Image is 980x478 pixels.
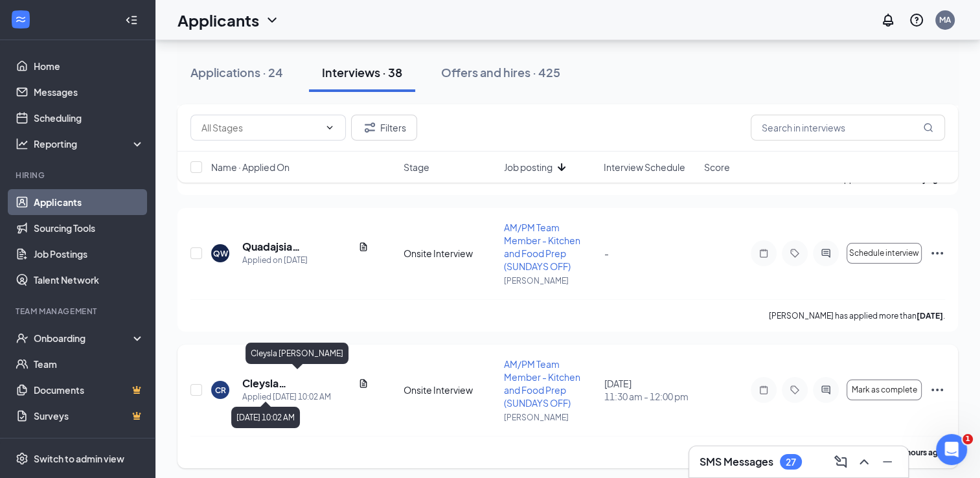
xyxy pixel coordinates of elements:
[751,115,945,141] input: Search in interviews
[16,452,28,465] svg: Settings
[504,161,553,174] span: Job posting
[929,245,945,261] svg: Ellipses
[818,248,834,258] svg: ActiveChat
[16,170,142,181] div: Hiring
[14,13,27,26] svg: WorkstreamLogo
[847,243,922,264] button: Schedule interview
[787,385,803,395] svg: Tag
[211,161,290,174] span: Name · Applied On
[818,385,834,395] svg: ActiveChat
[34,79,144,105] a: Messages
[404,247,496,260] div: Onsite Interview
[34,241,144,267] a: Job Postings
[849,249,919,258] span: Schedule interview
[34,53,144,79] a: Home
[909,12,924,28] svg: QuestionInfo
[504,222,580,272] span: AM/PM Team Member - Kitchen and Food Prep (SUNDAYS OFF)
[404,383,496,396] div: Onsite Interview
[852,385,917,394] span: Mark as complete
[34,377,144,403] a: DocumentsCrown
[404,161,429,174] span: Stage
[787,248,803,258] svg: Tag
[900,448,943,457] b: 7 hours ago
[756,248,771,258] svg: Note
[325,122,335,133] svg: ChevronDown
[917,311,943,321] b: [DATE]
[34,105,144,131] a: Scheduling
[242,376,353,391] h5: Cleysla [PERSON_NAME]
[700,455,773,469] h3: SMS Messages
[604,377,696,403] div: [DATE]
[936,434,967,465] iframe: Intercom live chat
[351,115,417,141] button: Filter Filters
[856,454,872,470] svg: ChevronUp
[242,254,369,267] div: Applied on [DATE]
[362,120,378,135] svg: Filter
[242,391,369,404] div: Applied [DATE] 10:02 AM
[880,12,896,28] svg: Notifications
[125,14,138,27] svg: Collapse
[34,137,145,150] div: Reporting
[504,275,597,286] p: [PERSON_NAME]
[604,390,696,403] span: 11:30 am - 12:00 pm
[190,64,283,80] div: Applications · 24
[854,451,874,472] button: ChevronUp
[833,454,849,470] svg: ComposeMessage
[34,452,124,465] div: Switch to admin view
[34,189,144,215] a: Applicants
[877,451,898,472] button: Minimize
[245,343,348,364] div: Cleysla [PERSON_NAME]
[16,137,28,150] svg: Analysis
[441,64,560,80] div: Offers and hires · 425
[34,215,144,241] a: Sourcing Tools
[504,358,580,409] span: AM/PM Team Member - Kitchen and Food Prep (SUNDAYS OFF)
[34,267,144,293] a: Talent Network
[830,451,851,472] button: ComposeMessage
[604,247,608,259] span: -
[16,332,28,345] svg: UserCheck
[34,351,144,377] a: Team
[215,385,226,396] div: CR
[929,382,945,398] svg: Ellipses
[358,378,369,389] svg: Document
[264,12,280,28] svg: ChevronDown
[16,306,142,317] div: Team Management
[201,120,319,135] input: All Stages
[769,310,945,321] p: [PERSON_NAME] has applied more than .
[34,332,133,345] div: Onboarding
[923,122,933,133] svg: MagnifyingGlass
[231,407,300,428] div: [DATE] 10:02 AM
[939,14,951,25] div: MA
[786,457,796,468] div: 27
[880,454,895,470] svg: Minimize
[322,64,402,80] div: Interviews · 38
[358,242,369,252] svg: Document
[34,403,144,429] a: SurveysCrown
[847,380,922,400] button: Mark as complete
[554,159,569,175] svg: ArrowDown
[963,434,973,444] span: 1
[242,240,353,254] h5: Quadajsia [PERSON_NAME]
[704,161,730,174] span: Score
[756,385,771,395] svg: Note
[213,248,228,259] div: QW
[504,412,597,423] p: [PERSON_NAME]
[177,9,259,31] h1: Applicants
[604,161,685,174] span: Interview Schedule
